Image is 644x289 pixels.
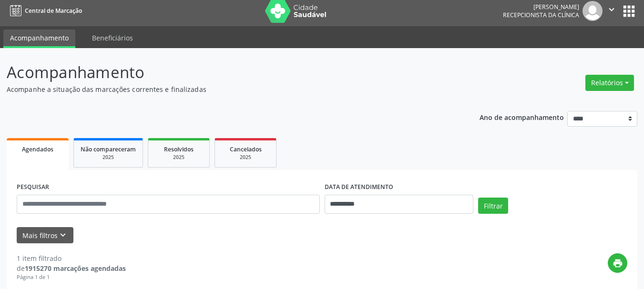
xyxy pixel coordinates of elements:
[25,7,82,15] span: Central de Marcação
[17,273,126,281] div: Página 1 de 1
[17,227,73,244] button: Mais filtroskeyboard_arrow_down
[155,154,203,161] div: 2025
[7,60,448,84] p: Acompanhamento
[478,198,508,214] button: Filtrar
[81,154,136,161] div: 2025
[608,253,627,273] button: print
[17,263,126,273] div: de
[85,30,140,46] a: Beneficiários
[58,230,68,240] i: keyboard_arrow_down
[22,145,53,153] span: Agendados
[585,75,634,91] button: Relatórios
[606,4,617,15] i: 
[230,145,262,153] span: Cancelados
[603,1,621,21] button: 
[25,264,126,273] strong: 1915270 marcações agendadas
[325,180,393,195] label: DATA DE ATENDIMENTO
[164,145,194,153] span: Resolvidos
[17,253,126,263] div: 1 item filtrado
[81,145,136,153] span: Não compareceram
[503,3,579,11] div: [PERSON_NAME]
[7,3,82,19] a: Central de Marcação
[503,11,579,19] span: Recepcionista da clínica
[222,154,269,161] div: 2025
[613,258,623,269] i: print
[480,111,564,123] p: Ano de acompanhamento
[583,1,603,21] img: img
[3,30,75,48] a: Acompanhamento
[17,180,49,195] label: PESQUISAR
[621,3,637,20] button: apps
[7,84,448,94] p: Acompanhe a situação das marcações correntes e finalizadas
